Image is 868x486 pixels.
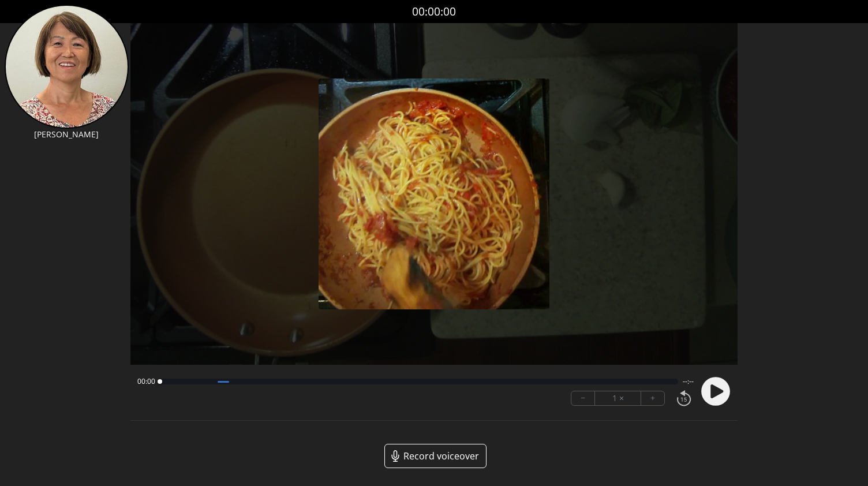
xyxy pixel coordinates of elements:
img: AC [5,5,129,129]
span: 00:00 [137,377,155,386]
p: [PERSON_NAME] [5,129,129,140]
a: Record voiceover [384,444,487,468]
span: Record voiceover [403,449,479,463]
button: + [641,391,664,405]
a: 00:00:00 [412,3,456,20]
span: --:-- [683,377,694,386]
button: − [571,391,595,405]
img: Poster Image [319,78,549,309]
div: 1 × [595,391,641,405]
